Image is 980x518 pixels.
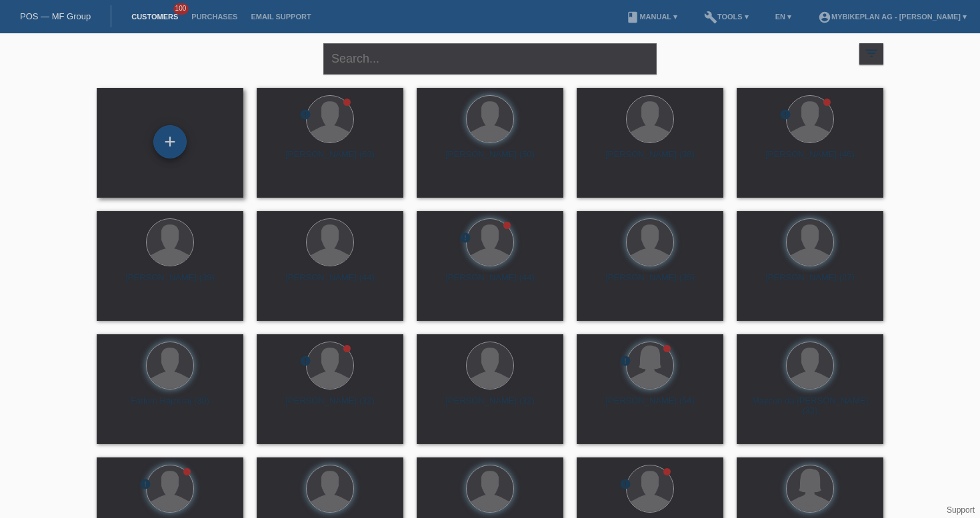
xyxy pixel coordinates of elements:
[427,272,553,294] div: [PERSON_NAME] (44)
[299,355,311,367] i: error
[811,13,973,21] a: account_circleMybikeplan AG - [PERSON_NAME] ▾
[704,11,717,24] i: build
[459,232,471,244] i: error
[267,272,393,294] div: [PERSON_NAME] (44)
[747,149,873,170] div: [PERSON_NAME] (46)
[626,11,639,24] i: book
[864,46,879,61] i: filter_list
[173,3,189,15] span: 100
[587,272,713,294] div: [PERSON_NAME] (35)
[747,395,873,417] div: Maycon da [PERSON_NAME] (32)
[299,109,311,121] i: error
[619,355,631,369] div: unconfirmed, pending
[947,505,975,515] a: Support
[139,478,151,492] div: unconfirmed, pending
[20,11,91,21] a: POS — MF Group
[323,43,657,75] input: Search...
[818,11,831,24] i: account_circle
[619,355,631,367] i: error
[427,149,553,170] div: [PERSON_NAME] (50)
[587,395,713,417] div: [PERSON_NAME] (54)
[769,13,798,21] a: EN ▾
[267,395,393,417] div: [PERSON_NAME] (32)
[779,109,791,121] i: error
[619,478,631,492] div: unconfirmed, pending
[139,478,151,490] i: error
[185,13,244,21] a: Purchases
[267,149,393,170] div: [PERSON_NAME] (63)
[107,272,233,294] div: [PERSON_NAME] (39)
[747,272,873,294] div: [PERSON_NAME] (27)
[587,149,713,170] div: [PERSON_NAME] (38)
[299,355,311,369] div: unconfirmed, pending
[125,13,185,21] a: Customers
[244,13,317,21] a: Email Support
[427,395,553,417] div: [PERSON_NAME] (32)
[107,395,233,417] div: Fatlum Hajzeraj (30)
[459,232,471,246] div: unconfirmed, pending
[779,109,791,123] div: unconfirmed, pending
[619,13,684,21] a: bookManual ▾
[299,109,311,123] div: unconfirmed, pending
[154,130,186,153] div: Add customer
[619,478,631,490] i: error
[697,13,755,21] a: buildTools ▾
